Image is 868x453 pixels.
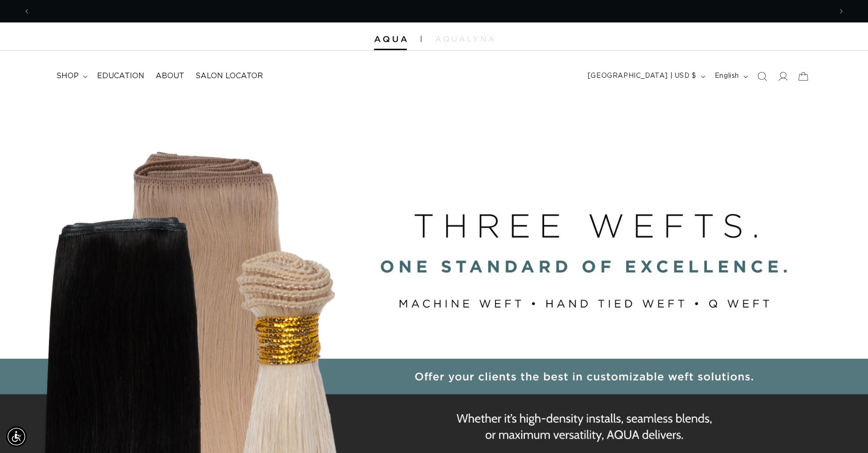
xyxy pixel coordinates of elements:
[588,71,696,81] span: [GEOGRAPHIC_DATA] | USD $
[582,67,709,85] button: [GEOGRAPHIC_DATA] | USD $
[374,36,407,43] img: Aqua Hair Extensions
[51,66,91,87] summary: shop
[91,66,150,87] a: Education
[156,71,184,81] span: About
[97,71,144,81] span: Education
[821,408,868,453] iframe: Chat Widget
[752,66,772,87] summary: Search
[56,71,79,81] span: shop
[709,67,752,85] button: English
[715,71,739,81] span: English
[190,66,269,87] a: Salon Locator
[435,36,494,42] img: aqualyna.com
[16,2,37,20] button: Previous announcement
[6,426,27,447] div: Accessibility Menu
[150,66,190,87] a: About
[831,2,852,20] button: Next announcement
[195,71,263,81] span: Salon Locator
